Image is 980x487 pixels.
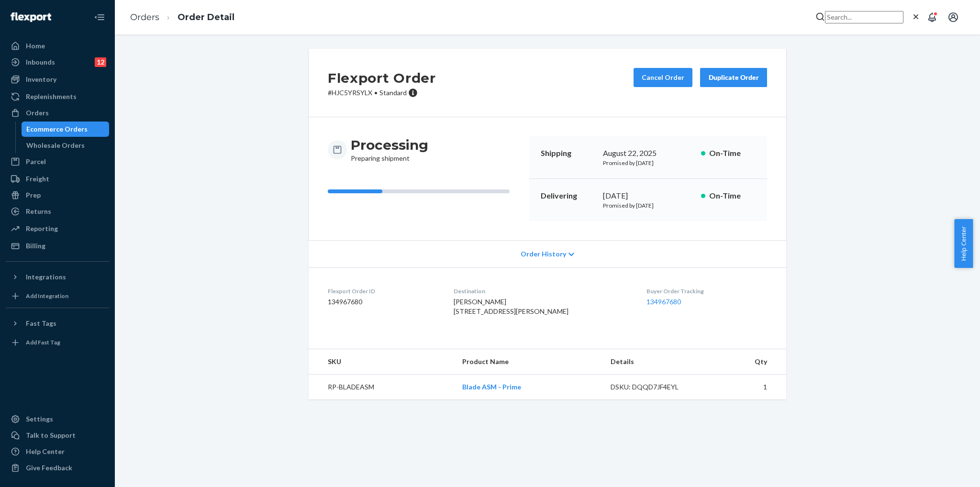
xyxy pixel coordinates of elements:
button: Close Navigation [90,8,109,27]
th: SKU [309,349,455,375]
a: Freight [6,171,109,187]
a: Home [6,38,109,54]
dt: Flexport Order ID [328,287,438,295]
a: Wholesale Orders [22,138,110,153]
th: Product Name [455,349,602,375]
div: Orders [26,108,49,118]
div: Preparing shipment [351,136,428,163]
div: [DATE] [603,190,693,201]
span: [PERSON_NAME] [STREET_ADDRESS][PERSON_NAME] [454,298,568,315]
p: Promised by [DATE] [603,201,693,210]
div: Talk to Support [26,431,76,440]
div: Help Center [26,447,65,456]
dd: 134967680 [328,297,438,307]
a: Talk to Support [6,428,109,443]
button: Help Center [954,219,973,268]
div: Billing [26,241,45,251]
button: Cancel Order [634,68,692,87]
td: 1 [708,375,786,400]
a: Add Fast Tag [6,335,109,350]
a: Settings [6,411,109,427]
button: Close Search [911,12,921,22]
a: Inbounds12 [6,55,109,70]
div: Add Fast Tag [26,338,60,346]
a: Order Detail [178,12,234,22]
a: Orders [6,105,109,121]
div: Duplicate Order [708,73,759,82]
div: Integrations [26,272,66,282]
div: Settings [26,414,53,424]
a: Blade ASM - Prime [462,383,521,391]
div: Ecommerce Orders [26,124,88,134]
div: Wholesale Orders [26,141,85,150]
div: Reporting [26,224,58,233]
p: Delivering [541,190,595,201]
a: Inventory [6,72,109,87]
button: Fast Tags [6,316,109,331]
button: Integrations [6,269,109,285]
a: Add Integration [6,288,109,304]
p: # HJC5YRSYLX [328,88,436,98]
span: • [374,89,378,97]
div: Freight [26,174,49,184]
p: Shipping [541,148,595,159]
a: Reporting [6,221,109,236]
div: Add Integration [26,292,68,300]
span: Standard [379,89,407,97]
button: Give Feedback [6,460,109,476]
div: Inventory [26,75,56,84]
dt: Buyer Order Tracking [646,287,767,295]
div: Prep [26,190,41,200]
span: Order History [521,249,566,259]
a: Help Center [6,444,109,459]
button: Open notifications [923,8,942,27]
div: 12 [95,57,106,67]
ol: breadcrumbs [122,3,242,32]
a: Prep [6,188,109,203]
input: Search Input [825,11,903,23]
a: 134967680 [646,298,681,306]
div: Replenishments [26,92,77,101]
dt: Destination [454,287,632,295]
h2: Flexport Order [328,68,436,88]
th: Details [603,349,708,375]
a: Orders [130,12,159,22]
a: Billing [6,238,109,254]
button: Duplicate Order [700,68,767,87]
p: Promised by [DATE] [603,159,693,167]
a: Returns [6,204,109,219]
th: Qty [708,349,786,375]
div: Give Feedback [26,463,72,473]
a: Replenishments [6,89,109,104]
div: Fast Tags [26,319,56,328]
td: RP-BLADEASM [309,375,455,400]
div: Inbounds [26,57,55,67]
div: Returns [26,207,51,216]
p: On-Time [709,148,756,159]
p: On-Time [709,190,756,201]
a: Ecommerce Orders [22,122,110,137]
div: Home [26,41,45,51]
div: August 22, 2025 [603,148,693,159]
h3: Processing [351,136,428,154]
img: Flexport logo [11,12,51,22]
div: Parcel [26,157,46,166]
a: Parcel [6,154,109,169]
div: DSKU: DQQD7JF4EYL [611,382,701,392]
button: Open account menu [944,8,963,27]
svg: Search Icon [815,12,825,22]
